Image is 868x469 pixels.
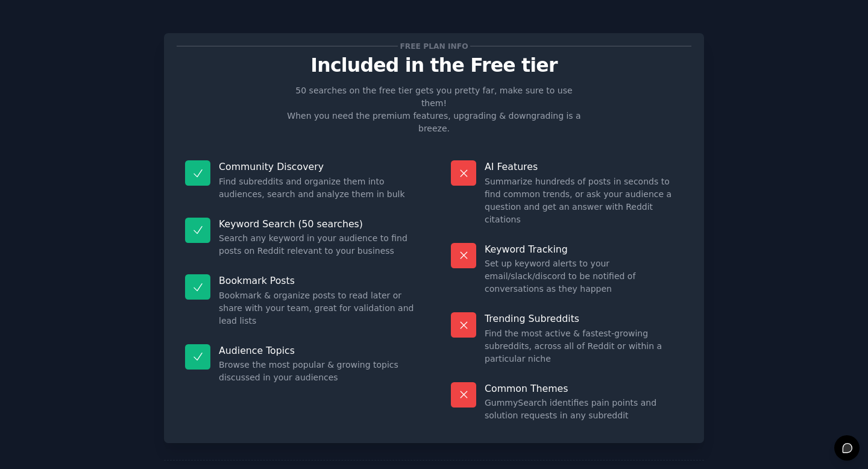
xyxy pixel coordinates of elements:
[177,55,691,76] p: Included in the Free tier
[219,232,417,257] dd: Search any keyword in your audience to find posts on Reddit relevant to your business
[485,243,683,256] p: Keyword Tracking
[485,312,683,325] p: Trending Subreddits
[219,289,417,327] dd: Bookmark & organize posts to read later or share with your team, great for validation and lead lists
[485,397,683,422] dd: GummySearch identifies pain points and solution requests in any subreddit
[219,359,417,384] dd: Browse the most popular & growing topics discussed in your audiences
[485,175,683,226] dd: Summarize hundreds of posts in seconds to find common trends, or ask your audience a question and...
[219,160,417,173] p: Community Discovery
[485,327,683,365] dd: Find the most active & fastest-growing subreddits, across all of Reddit or within a particular niche
[282,84,586,135] p: 50 searches on the free tier gets you pretty far, make sure to use them! When you need the premiu...
[219,218,417,230] p: Keyword Search (50 searches)
[219,274,417,287] p: Bookmark Posts
[219,175,417,201] dd: Find subreddits and organize them into audiences, search and analyze them in bulk
[485,160,683,173] p: AI Features
[485,382,683,395] p: Common Themes
[398,40,470,52] span: Free plan info
[219,344,417,357] p: Audience Topics
[485,257,683,295] dd: Set up keyword alerts to your email/slack/discord to be notified of conversations as they happen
